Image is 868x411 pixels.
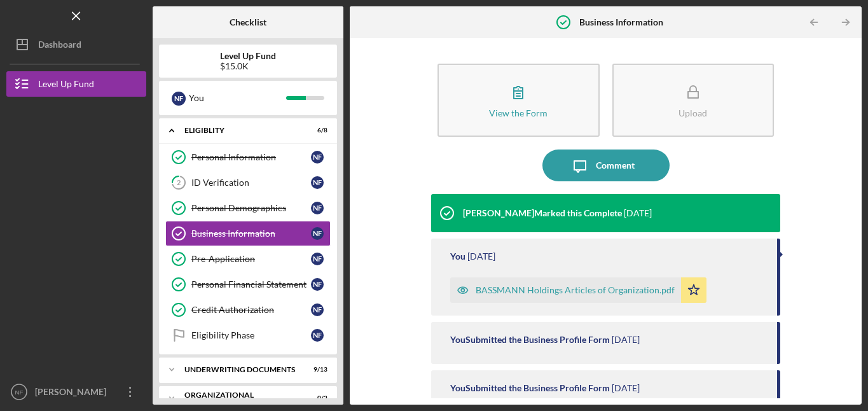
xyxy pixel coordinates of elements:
[6,379,146,405] button: NF[PERSON_NAME]
[596,150,635,181] div: Comment
[165,272,331,297] a: Personal Financial StatementNF
[476,285,675,295] div: BASSMANN Holdings Articles of Organization.pdf
[32,379,114,408] div: [PERSON_NAME]
[6,71,146,97] button: Level Up Fund
[184,127,296,134] div: Eligiblity
[679,108,707,118] div: Upload
[542,150,670,181] button: Comment
[579,17,663,27] b: Business Information
[311,176,324,189] div: N F
[450,277,706,303] button: BASSMANN Holdings Articles of Organization.pdf
[311,227,324,240] div: N F
[612,335,640,345] time: 2025-08-02 01:04
[38,71,94,100] div: Level Up Fund
[191,178,311,188] div: ID Verification
[6,32,146,57] button: Dashboard
[220,51,276,61] b: Level Up Fund
[191,279,311,289] div: Personal Financial Statement
[437,64,600,137] button: View the Form
[184,366,296,373] div: Underwriting Documents
[311,151,324,164] div: N F
[450,251,465,261] div: You
[450,383,610,393] div: You Submitted the Business Profile Form
[177,179,181,187] tspan: 2
[191,228,311,239] div: Business Information
[165,323,331,348] a: Eligibility PhaseNF
[311,303,324,316] div: N F
[230,17,266,27] b: Checklist
[311,202,324,214] div: N F
[191,330,311,340] div: Eligibility Phase
[305,366,327,373] div: 9 / 13
[612,383,640,393] time: 2025-08-02 00:51
[165,221,331,246] a: Business InformationNF
[172,92,186,106] div: N F
[15,389,24,396] text: NF
[191,152,311,162] div: Personal Information
[450,335,610,345] div: You Submitted the Business Profile Form
[489,108,548,118] div: View the Form
[220,61,276,71] div: $15.0K
[191,203,311,213] div: Personal Demographics
[311,329,324,342] div: N F
[165,297,331,323] a: Credit AuthorizationNF
[165,144,331,170] a: Personal InformationNF
[624,208,652,218] time: 2025-08-12 12:36
[305,127,327,134] div: 6 / 8
[191,305,311,315] div: Credit Authorization
[612,64,775,137] button: Upload
[165,246,331,272] a: Pre-ApplicationNF
[184,391,296,406] div: Organizational Documents
[305,394,327,402] div: 0 / 2
[463,208,622,218] div: [PERSON_NAME] Marked this Complete
[165,170,331,195] a: 2ID VerificationNF
[38,32,81,60] div: Dashboard
[467,251,495,261] time: 2025-08-02 01:26
[165,195,331,221] a: Personal DemographicsNF
[189,87,286,109] div: You
[311,278,324,291] div: N F
[191,254,311,264] div: Pre-Application
[311,253,324,265] div: N F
